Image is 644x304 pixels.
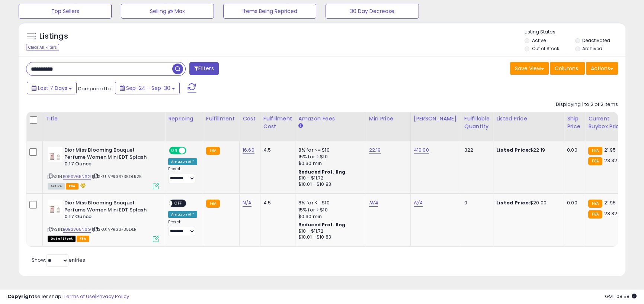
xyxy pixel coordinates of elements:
a: N/A [369,199,378,207]
button: Filters [189,62,218,75]
div: Preset: [168,220,197,236]
a: 16.60 [243,146,254,154]
span: All listings currently available for purchase on Amazon [48,183,65,190]
a: Privacy Policy [96,293,129,300]
div: Amazon AI * [168,211,197,218]
div: $10.01 - $10.83 [298,234,360,240]
div: [PERSON_NAME] [414,115,458,123]
i: hazardous material [79,183,86,188]
div: $10.01 - $10.83 [298,181,360,188]
small: FBA [588,157,602,165]
b: Listed Price: [496,199,530,206]
div: 4.5 [263,147,289,153]
label: Out of Stock [532,45,559,52]
div: 8% for <= $10 [298,147,360,153]
span: All listings that are currently out of stock and unavailable for purchase on Amazon [48,236,76,242]
a: N/A [243,199,251,207]
div: Fulfillment [206,115,236,123]
div: Displaying 1 to 2 of 2 items [556,101,618,108]
div: 8% for <= $10 [298,200,360,206]
b: Reduced Prof. Rng. [298,221,347,228]
button: Save View [510,62,549,75]
span: ON [170,148,179,154]
span: | SKU: VPR36735DLR25 [92,174,142,180]
div: Repricing [168,115,200,123]
span: 2025-10-8 08:58 GMT [605,293,637,300]
a: B0BSV65N6G [63,226,91,233]
button: Columns [550,62,585,75]
small: FBA [588,147,602,155]
label: Active [532,37,545,43]
div: Title [46,115,162,123]
div: Ship Price [567,115,582,130]
span: FBA [77,236,89,242]
span: 21.95 [604,146,616,153]
button: 30 Day Decrease [326,4,419,19]
button: Last 7 Days [27,82,77,94]
div: seller snap | | [7,293,129,300]
b: Reduced Prof. Rng. [298,169,347,175]
button: Actions [586,62,618,75]
span: Columns [555,65,578,72]
div: ASIN: [48,200,159,241]
b: Dior Miss Blooming Bouquet Perfume Women Mini EDT Splash 0.17 Ounce [64,200,155,222]
small: FBA [588,210,602,219]
div: Current Buybox Price [588,115,627,130]
small: Amazon Fees. [298,123,303,129]
b: Listed Price: [496,146,530,153]
small: FBA [206,200,220,208]
div: 0 [464,200,487,206]
div: Cost [243,115,257,123]
div: Amazon AI * [168,158,197,165]
p: Listing States: [525,29,625,36]
div: Listed Price [496,115,561,123]
div: $10 - $11.72 [298,175,360,181]
div: Amazon Fees [298,115,363,123]
span: Show: entries [32,256,85,263]
button: Sep-24 - Sep-30 [115,82,180,94]
small: FBA [206,147,220,155]
div: 0.00 [567,147,579,153]
span: FBA [66,183,79,190]
a: B0BSV65N6G [63,174,91,180]
div: 322 [464,147,487,153]
span: 21.95 [604,199,616,206]
div: $22.19 [496,147,558,153]
span: OFF [185,148,197,154]
div: 4.5 [263,200,289,206]
div: Clear All Filters [26,44,59,51]
div: 0.00 [567,200,579,206]
button: Items Being Repriced [223,4,316,19]
div: ASIN: [48,147,159,188]
div: 15% for > $10 [298,153,360,160]
img: 313hpCDhy6L._SL40_.jpg [48,200,63,214]
div: Fulfillment Cost [263,115,292,130]
div: $10 - $11.72 [298,228,360,235]
div: 15% for > $10 [298,207,360,213]
h5: Listings [39,31,68,42]
span: Sep-24 - Sep-30 [126,84,170,92]
a: Terms of Use [64,293,95,300]
span: Last 7 Days [38,84,67,92]
small: FBA [588,200,602,208]
div: Min Price [369,115,407,123]
span: 23.32 [604,210,618,217]
div: $0.30 min [298,160,360,167]
button: Selling @ Max [121,4,214,19]
button: Top Sellers [19,4,112,19]
a: N/A [414,199,423,207]
label: Archived [582,45,602,52]
b: Dior Miss Blooming Bouquet Perfume Women Mini EDT Splash 0.17 Ounce [64,147,155,169]
div: Preset: [168,166,197,183]
strong: Copyright [7,293,35,300]
span: 23.32 [604,157,618,164]
img: 313hpCDhy6L._SL40_.jpg [48,147,63,162]
label: Deactivated [582,37,610,43]
div: $0.30 min [298,213,360,220]
div: Fulfillable Quantity [464,115,490,130]
span: | SKU: VPR36735DLR [92,226,137,232]
span: Compared to: [78,85,112,92]
a: 410.00 [414,146,429,154]
a: 22.19 [369,146,381,154]
div: $20.00 [496,200,558,206]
